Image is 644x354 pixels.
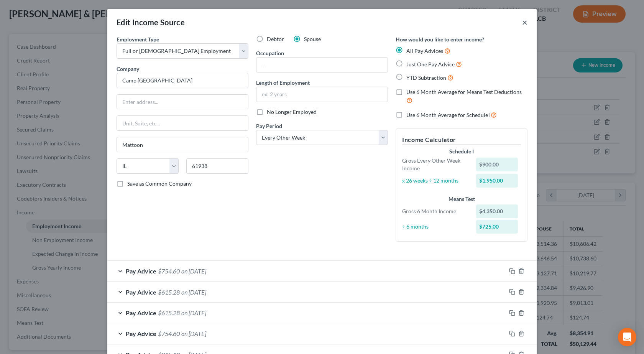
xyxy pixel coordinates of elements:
span: Pay Advice [126,309,156,316]
span: $615.28 [158,288,180,296]
div: ÷ 6 months [398,223,472,231]
input: -- [256,58,388,72]
div: $725.00 [476,220,518,234]
div: Means Test [402,195,521,203]
input: ex: 2 years [256,87,388,102]
span: Just One Pay Advice [406,61,455,68]
div: Gross Every Other Week Income [398,157,472,172]
label: Length of Employment [256,79,310,87]
span: $754.60 [158,267,180,275]
div: $1,950.00 [476,174,518,188]
input: Enter city... [117,137,248,152]
div: Schedule I [402,148,521,155]
div: $4,350.00 [476,204,518,218]
span: Pay Advice [126,267,156,275]
div: $900.00 [476,158,518,171]
span: Pay Period [256,123,282,129]
span: $754.60 [158,330,180,337]
span: Employment Type [117,36,159,43]
span: Company [117,66,139,72]
label: How would you like to enter income? [396,35,484,43]
span: Pay Advice [126,288,156,296]
span: Save as Common Company [127,180,192,187]
div: x 26 weeks ÷ 12 months [398,177,472,184]
input: Search company by name... [117,73,248,88]
span: on [DATE] [181,288,206,296]
span: on [DATE] [181,267,206,275]
span: Pay Advice [126,330,156,337]
span: All Pay Advices [406,48,443,54]
span: on [DATE] [181,330,206,337]
span: on [DATE] [181,309,206,316]
input: Unit, Suite, etc... [117,116,248,130]
button: × [522,18,527,27]
div: Gross 6 Month Income [398,207,472,215]
span: No Longer Employed [267,109,317,115]
span: YTD Subtraction [406,74,446,81]
input: Enter zip... [186,158,248,174]
div: Edit Income Source [117,17,185,28]
span: Use 6 Month Average for Means Test Deductions [406,89,522,95]
span: Spouse [304,36,321,42]
h5: Income Calculator [402,135,521,145]
span: $615.28 [158,309,180,316]
label: Occupation [256,49,284,57]
span: Use 6 Month Average for Schedule I [406,112,491,118]
div: Open Intercom Messenger [618,328,636,346]
span: Debtor [267,36,284,42]
input: Enter address... [117,95,248,109]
